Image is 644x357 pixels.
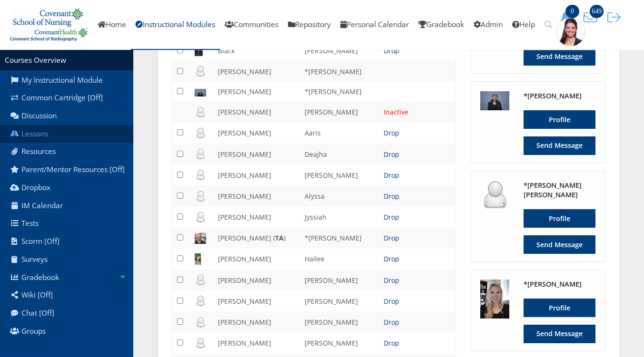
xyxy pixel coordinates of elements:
td: [PERSON_NAME] [213,123,300,144]
td: [PERSON_NAME] [213,290,300,311]
a: Drop [384,297,399,306]
button: 649 [580,10,604,24]
a: Send Message [524,47,595,66]
td: [PERSON_NAME] ( ) [213,228,300,249]
h4: *[PERSON_NAME] [PERSON_NAME] [524,181,595,200]
button: 0 [556,10,580,24]
a: Send Message [524,235,595,254]
td: [PERSON_NAME] [213,185,300,206]
td: *[PERSON_NAME] [300,228,379,249]
td: [PERSON_NAME] [300,270,379,290]
a: Drop [384,318,399,327]
td: *[PERSON_NAME] [300,82,379,101]
a: Drop [384,128,399,137]
a: Profile [524,110,595,129]
td: [PERSON_NAME] [213,333,300,354]
td: [PERSON_NAME] [213,249,300,270]
b: TA [275,233,284,242]
a: Drop [384,233,399,242]
a: 649 [580,12,604,22]
td: [PERSON_NAME] [300,290,379,311]
td: [PERSON_NAME] [213,82,300,101]
img: 1943_125_125.jpg [556,18,585,46]
h4: *[PERSON_NAME] [524,280,595,289]
a: Profile [524,299,595,317]
a: Drop [384,171,399,180]
a: Profile [524,209,595,228]
a: 0 [556,12,580,22]
td: [PERSON_NAME] [213,144,300,164]
img: 2687_125_125.jpg [480,91,509,110]
td: [PERSON_NAME] [213,61,300,82]
td: [PERSON_NAME] [213,270,300,290]
td: [PERSON_NAME] [300,333,379,354]
a: Drop [384,276,399,285]
td: [PERSON_NAME] [213,311,300,332]
a: Drop [384,150,399,159]
td: [PERSON_NAME] [213,101,300,122]
td: Hailee [300,249,379,270]
td: [PERSON_NAME] [300,101,379,122]
td: Jyssiah [300,207,379,228]
td: [PERSON_NAME] [213,207,300,228]
a: Courses Overview [5,55,66,65]
td: *[PERSON_NAME] [300,61,379,82]
div: Inactive [384,107,451,117]
img: user_64.png [480,181,509,210]
td: [PERSON_NAME] [300,164,379,185]
img: 10000119_125_125.jpg [480,280,509,318]
td: [PERSON_NAME] [300,311,379,332]
a: Drop [384,212,399,222]
td: Black [213,40,300,61]
td: Aaris [300,123,379,144]
h4: *[PERSON_NAME] [524,91,595,101]
a: Send Message [524,325,595,343]
a: Drop [384,254,399,263]
a: Drop [384,46,399,55]
td: Alyssa [300,185,379,206]
span: 649 [590,5,604,18]
a: Send Message [524,136,595,155]
a: Drop [384,338,399,347]
td: [PERSON_NAME] [300,40,379,61]
td: Deajha [300,144,379,164]
td: [PERSON_NAME] [213,164,300,185]
a: Drop [384,192,399,201]
span: 0 [565,5,579,18]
